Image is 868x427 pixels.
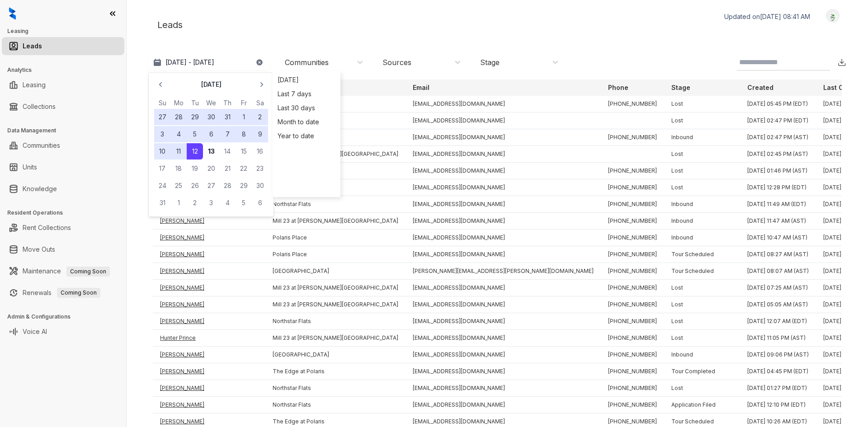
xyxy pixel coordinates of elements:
[275,87,338,101] div: Last 7 days
[740,263,816,280] td: [DATE] 08:07 AM (AST)
[153,330,265,347] td: Hunter Prince
[664,263,740,280] td: Tour Scheduled
[7,313,126,321] h3: Admin & Configurations
[265,330,406,347] td: Mill 23 at [PERSON_NAME][GEOGRAPHIC_DATA]
[154,98,170,108] th: Sunday
[265,296,406,313] td: Mill 23 at [PERSON_NAME][GEOGRAPHIC_DATA]
[154,160,170,177] button: 17
[275,73,338,87] div: [DATE]
[820,58,828,66] img: SearchIcon
[2,76,124,94] li: Leasing
[740,280,816,296] td: [DATE] 07:25 AM (AST)
[664,330,740,347] td: Lost
[480,57,500,67] div: Stage
[2,240,124,258] li: Move Outs
[275,129,338,143] div: Year to date
[170,160,187,177] button: 18
[170,109,187,125] button: 28
[601,330,664,347] td: [PHONE_NUMBER]
[664,179,740,196] td: Lost
[252,126,268,142] button: 9
[740,380,816,397] td: [DATE] 01:27 PM (EDT)
[23,284,100,302] a: RenewalsComing Soon
[153,213,265,230] td: [PERSON_NAME]
[187,98,203,108] th: Tuesday
[601,397,664,413] td: [PHONE_NUMBER]
[664,380,740,397] td: Lost
[664,313,740,330] td: Lost
[252,160,268,177] button: 23
[406,196,601,213] td: [EMAIL_ADDRESS][DOMAIN_NAME]
[406,296,601,313] td: [EMAIL_ADDRESS][DOMAIN_NAME]
[219,109,236,125] button: 31
[601,246,664,263] td: [PHONE_NUMBER]
[740,146,816,163] td: [DATE] 02:45 PM (AST)
[153,380,265,397] td: [PERSON_NAME]
[601,296,664,313] td: [PHONE_NUMBER]
[9,7,16,20] img: logo
[664,296,740,313] td: Lost
[2,262,124,280] li: Maintenance
[66,267,110,277] span: Coming Soon
[153,280,265,296] td: [PERSON_NAME]
[601,129,664,146] td: [PHONE_NUMBER]
[2,37,124,55] li: Leads
[23,219,71,237] a: Rent Collections
[2,98,124,116] li: Collections
[2,180,124,198] li: Knowledge
[601,347,664,363] td: [PHONE_NUMBER]
[664,280,740,296] td: Lost
[413,83,429,92] p: Email
[265,347,406,363] td: [GEOGRAPHIC_DATA]
[608,83,628,92] p: Phone
[740,296,816,313] td: [DATE] 05:05 AM (AST)
[219,178,236,194] button: 28
[601,313,664,330] td: [PHONE_NUMBER]
[406,280,601,296] td: [EMAIL_ADDRESS][DOMAIN_NAME]
[265,313,406,330] td: Northstar Flats
[203,109,219,125] button: 30
[170,126,187,142] button: 4
[187,109,203,125] button: 29
[664,146,740,163] td: Lost
[406,380,601,397] td: [EMAIL_ADDRESS][DOMAIN_NAME]
[740,330,816,347] td: [DATE] 11:05 PM (AST)
[664,246,740,263] td: Tour Scheduled
[265,363,406,380] td: The Edge at Polaris
[154,109,170,125] button: 27
[601,96,664,113] td: [PHONE_NUMBER]
[2,219,124,237] li: Rent Collections
[203,160,219,177] button: 20
[747,83,774,92] p: Created
[236,160,252,177] button: 22
[382,57,411,67] div: Sources
[7,27,126,35] h3: Leasing
[252,98,268,108] th: Saturday
[406,246,601,263] td: [EMAIL_ADDRESS][DOMAIN_NAME]
[664,363,740,380] td: Tour Completed
[154,143,170,160] button: 10
[219,126,236,142] button: 7
[203,98,219,108] th: Wednesday
[236,143,252,160] button: 15
[406,230,601,246] td: [EMAIL_ADDRESS][DOMAIN_NAME]
[236,109,252,125] button: 1
[406,330,601,347] td: [EMAIL_ADDRESS][DOMAIN_NAME]
[664,129,740,146] td: Inbound
[153,230,265,246] td: [PERSON_NAME]
[664,96,740,113] td: Lost
[23,240,55,258] a: Move Outs
[740,163,816,179] td: [DATE] 01:46 PM (AST)
[265,213,406,230] td: Mill 23 at [PERSON_NAME][GEOGRAPHIC_DATA]
[740,179,816,196] td: [DATE] 12:28 PM (EDT)
[187,178,203,194] button: 26
[406,96,601,113] td: [EMAIL_ADDRESS][DOMAIN_NAME]
[664,196,740,213] td: Inbound
[2,136,124,155] li: Communities
[153,347,265,363] td: [PERSON_NAME]
[406,363,601,380] td: [EMAIL_ADDRESS][DOMAIN_NAME]
[664,163,740,179] td: Lost
[23,136,60,155] a: Communities
[406,146,601,163] td: [EMAIL_ADDRESS][DOMAIN_NAME]
[826,11,839,21] img: UserAvatar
